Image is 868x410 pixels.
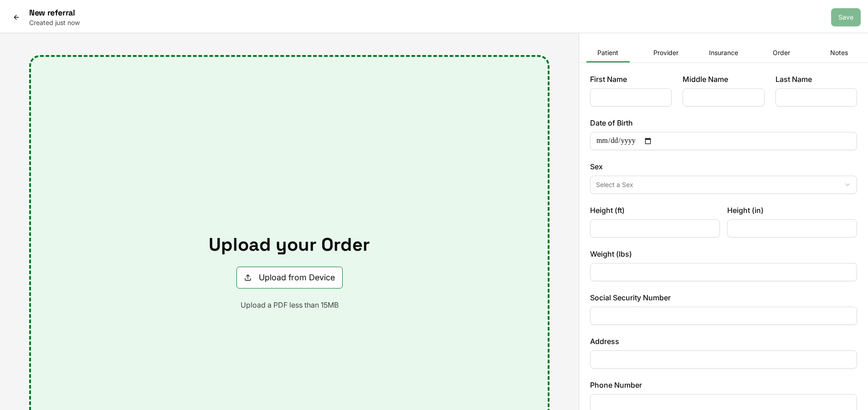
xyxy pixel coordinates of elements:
label: Height (ft) [590,205,720,216]
button: Provider [644,44,688,62]
h1: New referral [29,7,80,18]
button: Order [760,44,803,62]
label: First Name [590,74,672,85]
h2: Upload your Order [209,234,370,256]
label: Sex [590,161,857,172]
label: Height (in) [727,205,857,216]
button: Notes [817,44,861,62]
label: Address [590,336,857,347]
button: Upload from Device [236,267,343,289]
label: Last Name [776,74,857,85]
p: Upload a PDF less than 15MB [241,299,339,310]
button: Patient [586,44,630,62]
label: Phone Number [590,380,857,390]
button: Insurance [702,44,745,62]
div: Created just now [29,18,80,27]
label: Middle Name [683,74,764,85]
label: Date of Birth [590,117,857,128]
label: Weight (lbs) [590,248,857,259]
label: Social Security Number [590,292,857,303]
